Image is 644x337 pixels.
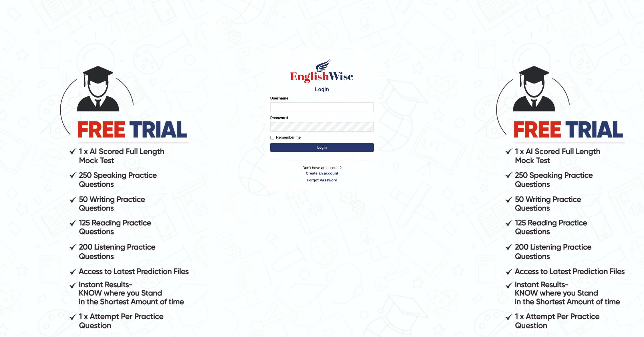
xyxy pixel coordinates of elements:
h4: Login [270,87,374,93]
button: Login [270,143,374,152]
p: Don't have an account? [270,165,374,183]
label: Username [270,95,288,101]
label: Remember me [270,135,301,140]
img: Logo of English Wise sign in for intelligent practice with AI [289,58,355,84]
a: Forgot Password [270,177,374,183]
a: Create an account [270,171,374,176]
input: Remember me [270,136,274,139]
label: Password [270,115,288,120]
